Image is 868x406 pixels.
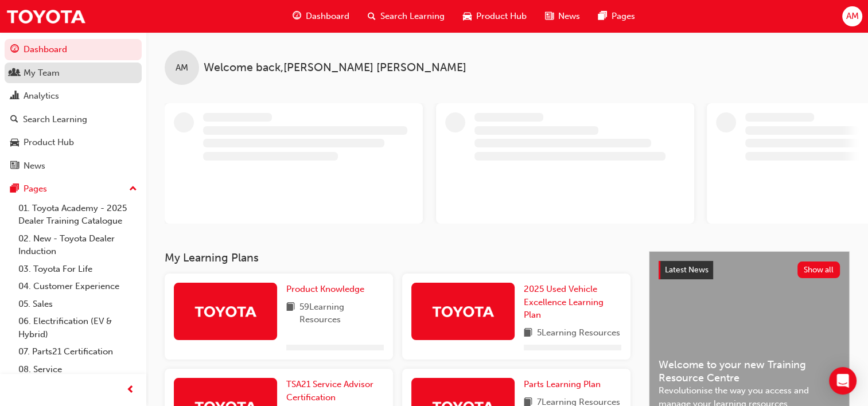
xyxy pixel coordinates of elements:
span: Search Learning [380,10,445,23]
a: 04. Customer Experience [14,278,142,295]
a: 06. Electrification (EV & Hybrid) [14,313,142,343]
button: Pages [5,178,142,200]
span: people-icon [10,68,19,79]
span: guage-icon [293,9,301,24]
h3: My Learning Plans [165,251,630,264]
a: car-iconProduct Hub [454,5,536,28]
a: TSA21 Service Advisor Certification [286,378,384,404]
div: Open Intercom Messenger [829,367,857,395]
img: Trak [194,301,257,321]
span: news-icon [545,9,554,24]
span: chart-icon [10,91,19,101]
span: up-icon [129,182,137,197]
span: search-icon [10,115,18,125]
a: My Team [5,63,142,84]
div: Analytics [24,89,59,103]
a: Analytics [5,85,142,107]
a: 07. Parts21 Certification [14,343,142,361]
a: 08. Service [14,361,142,378]
button: DashboardMy TeamAnalyticsSearch LearningProduct HubNews [5,37,142,178]
a: Dashboard [5,39,142,60]
span: search-icon [368,9,376,24]
span: car-icon [463,9,472,24]
span: prev-icon [126,383,135,397]
a: pages-iconPages [589,5,644,28]
span: Parts Learning Plan [524,379,601,389]
a: News [5,155,142,177]
a: Product Hub [5,132,142,153]
a: 03. Toyota For Life [14,260,142,278]
button: AM [842,6,862,26]
div: Product Hub [24,136,74,149]
span: Welcome back , [PERSON_NAME] [PERSON_NAME] [204,61,466,75]
div: My Team [24,67,60,80]
span: News [558,10,580,23]
a: Product Knowledge [286,283,369,296]
span: AM [176,61,188,75]
span: pages-icon [10,184,19,194]
a: 05. Sales [14,295,142,313]
span: Dashboard [306,10,349,23]
a: Latest NewsShow all [659,261,840,279]
div: Pages [24,182,47,196]
span: 2025 Used Vehicle Excellence Learning Plan [524,284,604,320]
span: Product Hub [476,10,527,23]
img: Trak [6,3,86,29]
a: guage-iconDashboard [283,5,359,28]
a: 02. New - Toyota Dealer Induction [14,230,142,260]
span: TSA21 Service Advisor Certification [286,379,373,403]
span: Product Knowledge [286,284,364,294]
button: Show all [797,261,840,278]
div: News [24,159,45,173]
a: 01. Toyota Academy - 2025 Dealer Training Catalogue [14,200,142,230]
span: Pages [612,10,635,23]
span: Welcome to your new Training Resource Centre [659,358,840,384]
span: book-icon [286,300,295,326]
img: Trak [431,301,495,321]
a: news-iconNews [536,5,589,28]
span: car-icon [10,138,19,148]
span: 59 Learning Resources [299,300,384,326]
span: Latest News [665,265,709,275]
div: Search Learning [23,113,87,126]
span: AM [846,10,858,23]
span: guage-icon [10,45,19,55]
a: search-iconSearch Learning [359,5,454,28]
a: Parts Learning Plan [524,378,605,391]
span: news-icon [10,161,19,171]
a: 2025 Used Vehicle Excellence Learning Plan [524,283,621,322]
span: pages-icon [598,9,607,24]
span: 5 Learning Resources [537,326,620,341]
a: Search Learning [5,109,142,130]
span: book-icon [524,326,532,341]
